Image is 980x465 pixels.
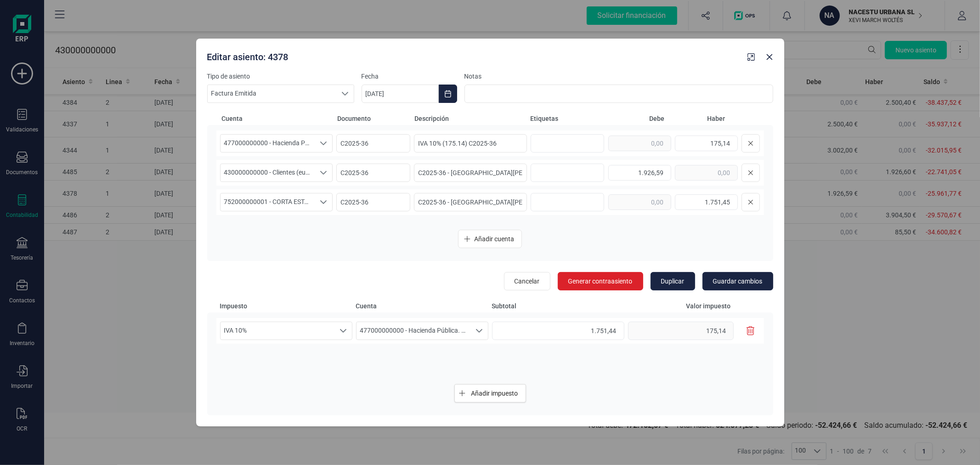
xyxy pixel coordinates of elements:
input: 0,00 [608,136,671,151]
span: Cancelar [515,277,540,286]
button: Añadir cuenta [458,230,522,248]
button: Generar contraasiento [558,272,643,290]
button: Close [762,50,777,64]
button: Cancelar [504,272,550,290]
label: Tipo de asiento [207,72,354,81]
span: Subtotal [492,301,624,311]
span: IVA 10% [221,322,334,340]
div: Seleccione un porcentaje [334,322,352,340]
span: Haber [668,114,725,123]
div: Seleccione una cuenta [470,322,488,340]
span: Añadir impuesto [471,389,518,398]
button: Añadir impuesto [454,384,526,403]
span: Cuenta [356,301,488,311]
input: 0,00 [608,165,671,181]
div: Editar asiento: 4378 [204,47,744,63]
input: 0,00 [675,194,738,210]
label: Fecha [362,72,457,81]
span: Descripción [415,114,527,123]
button: Choose Date [439,85,457,103]
span: Generar contraasiento [568,277,633,286]
button: Guardar cambios [702,272,773,290]
span: 477000000000 - Hacienda Pública. IVA repercutido [357,322,470,340]
span: Valor impuesto [628,301,740,311]
input: 0,00 [608,194,671,210]
input: 0,00 [628,322,734,340]
div: Seleccione una cuenta [315,135,333,152]
span: 752000000001 - CORTA ESTANCIA [221,193,315,211]
span: Documento [338,114,411,123]
label: Notas [465,72,773,81]
input: 0,00 [492,322,624,340]
button: Duplicar [651,272,695,290]
input: 0,00 [675,136,738,151]
span: Cuenta [222,114,334,123]
input: 0,00 [675,165,738,181]
span: Factura Emitida [208,85,336,102]
span: 430000000000 - Clientes (euros) [221,164,315,181]
span: 477000000000 - Hacienda Pública. IVA repercutido [221,135,315,152]
div: Seleccione una cuenta [315,193,333,211]
span: Debe [608,114,665,123]
div: Seleccione una cuenta [315,164,333,181]
span: Añadir cuenta [474,234,514,244]
span: Etiquetas [531,114,604,123]
span: Guardar cambios [713,277,763,286]
span: Impuesto [220,301,352,311]
span: Duplicar [661,277,685,286]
